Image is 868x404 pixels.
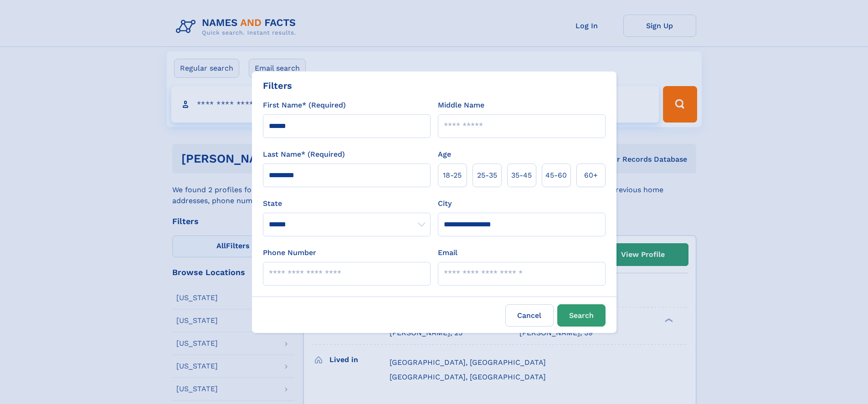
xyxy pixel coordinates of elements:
button: Search [557,304,606,327]
span: 35‑45 [511,170,532,181]
div: Filters [263,79,292,92]
label: Email [438,247,457,258]
label: Middle Name [438,100,484,111]
label: First Name* (Required) [263,100,346,111]
label: Cancel [505,304,554,327]
label: Age [438,149,451,160]
label: Last Name* (Required) [263,149,345,160]
span: 25‑35 [477,170,497,181]
label: Phone Number [263,247,316,258]
label: State [263,198,431,209]
span: 45‑60 [545,170,567,181]
label: City [438,198,452,209]
span: 18‑25 [443,170,462,181]
span: 60+ [584,170,598,181]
